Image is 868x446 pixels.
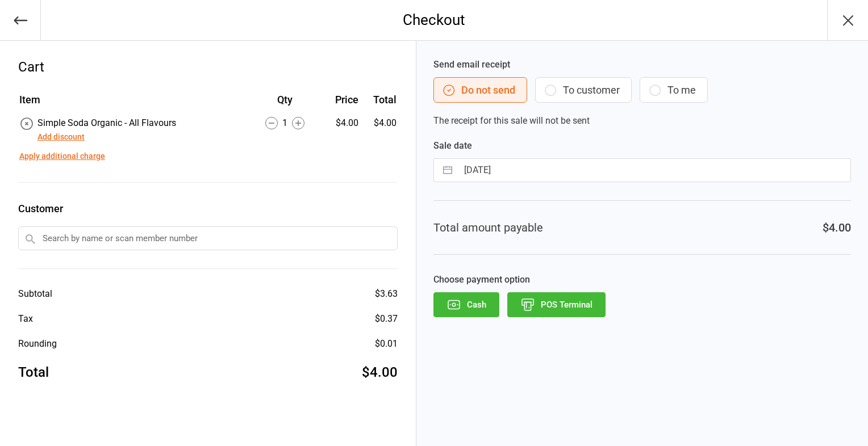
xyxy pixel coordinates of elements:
[18,57,398,77] div: Cart
[433,58,851,128] div: The receipt for this sale will not be sent
[433,219,543,236] div: Total amount payable
[433,139,851,153] label: Sale date
[823,219,851,236] div: $4.00
[363,116,397,144] td: $4.00
[18,312,33,326] div: Tax
[433,292,499,317] button: Cash
[18,287,52,301] div: Subtotal
[433,77,527,103] button: Do not send
[507,292,606,317] button: POS Terminal
[363,92,397,115] th: Total
[18,362,49,382] div: Total
[18,226,398,250] input: Search by name or scan member number
[433,273,851,287] label: Choose payment option
[37,131,85,143] button: Add discount
[362,362,398,382] div: $4.00
[19,150,105,162] button: Apply additional charge
[535,77,632,103] button: To customer
[375,337,398,351] div: $0.01
[18,201,398,216] label: Customer
[18,337,57,351] div: Rounding
[37,117,176,128] span: Simple Soda Organic - All Flavours
[433,58,851,71] label: Send email receipt
[375,312,398,326] div: $0.37
[19,92,247,115] th: Item
[248,116,322,130] div: 1
[248,92,322,115] th: Qty
[323,92,358,107] div: Price
[323,116,358,130] div: $4.00
[375,287,398,301] div: $3.63
[640,77,708,103] button: To me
